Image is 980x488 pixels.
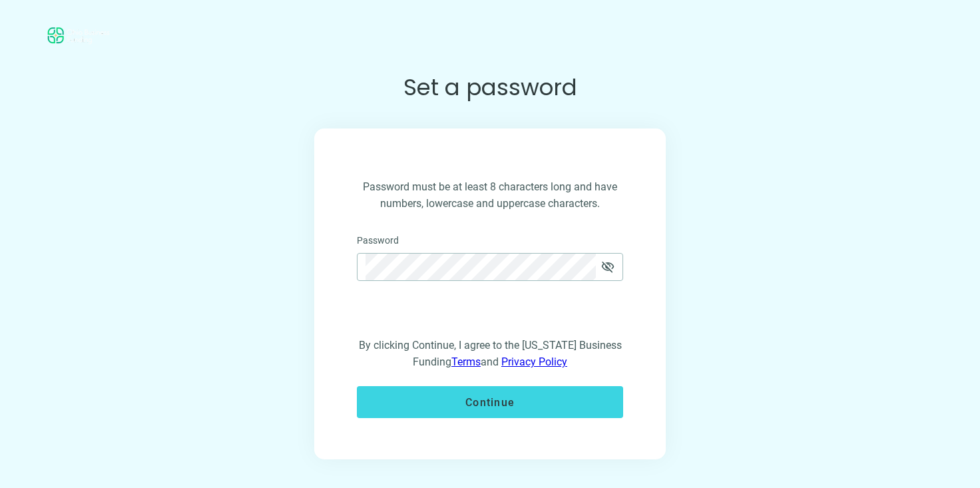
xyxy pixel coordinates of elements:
[357,178,623,212] p: Password must be at least 8 characters long and have numbers, lowercase and uppercase characters.
[451,356,481,368] a: Terms
[465,396,515,409] span: Continue
[357,386,623,418] button: Continue
[357,233,407,248] label: Password
[501,356,567,368] a: Privacy Policy
[601,260,614,274] span: visibility_off
[357,337,623,370] p: By clicking Continue, I agree to the [US_STATE] Business Funding and
[37,22,122,49] img: Logo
